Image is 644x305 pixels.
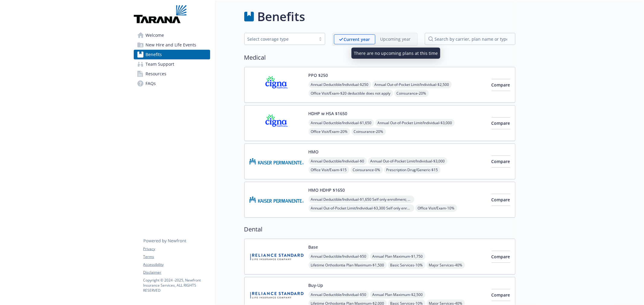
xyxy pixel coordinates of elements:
a: Team Support [134,59,210,69]
span: Annual Deductible/Individual - $0 [309,157,367,165]
a: Resources [134,69,210,79]
span: Annual Out-of-Pocket Limit/Individual - $2,500 [372,81,452,88]
button: Compare [492,251,510,263]
button: Compare [492,79,510,91]
span: Team Support [146,59,175,69]
span: Compare [492,159,510,164]
h1: Benefits [258,8,305,26]
span: Coinsurance - 0% [351,166,383,174]
span: Annual Deductible/Individual - $50 [309,253,369,260]
span: Basic Services - 10% [388,261,425,269]
span: Prescription Drug/Generic - $15 [384,166,441,174]
img: Reliance Standard Life Insurance Company carrier logo [249,244,304,269]
img: CIGNA carrier logo [249,110,304,136]
span: Benefits [146,50,162,59]
h2: Medical [244,53,515,62]
a: Benefits [134,50,210,59]
span: New Hire and Life Events [146,40,197,50]
span: Compare [492,120,510,126]
span: Resources [146,69,167,79]
span: Major Services - 40% [427,261,465,269]
span: Annual Deductible/Individual - $1,650 [309,119,374,127]
p: Current year [344,36,370,42]
span: Compare [492,82,510,88]
span: Compare [492,292,510,298]
span: Coinsurance - 20% [351,128,386,135]
button: Compare [492,117,510,129]
h2: Dental [244,225,515,234]
div: Select coverage type [248,36,313,42]
span: Annual Plan Maximum - $1,750 [370,253,425,260]
span: FAQs [146,79,156,88]
span: Annual Plan Maximum - $2,500 [370,291,425,298]
span: Compare [492,254,510,259]
a: Disclaimer [143,270,210,275]
span: Annual Deductible/Individual - $250 [309,81,371,88]
img: Kaiser Permanente Insurance Company carrier logo [249,187,304,212]
a: Accessibility [143,262,210,267]
span: Annual Out-of-Pocket Limit/Individual - $3,000 [368,157,447,165]
a: Welcome [134,30,210,40]
span: Office Visit/Exam - $15 [309,166,349,174]
button: Base [309,244,318,250]
a: Terms [143,254,210,259]
p: Upcoming year [380,36,411,42]
button: Compare [492,289,510,301]
span: Annual Deductible/Individual - $50 [309,291,369,298]
button: HMO [309,149,319,155]
input: search by carrier, plan name or type [425,33,515,45]
span: Welcome [146,30,164,40]
button: Compare [492,156,510,168]
button: Buy-Up [309,282,323,288]
span: Office Visit/Exam - 10% [415,204,457,212]
button: Compare [492,194,510,206]
span: Annual Out-of-Pocket Limit/Individual - $3,000 [375,119,455,127]
span: Upcoming year [375,34,416,44]
span: Annual Out-of-Pocket Limit/Individual - $3,300 Self only enrollment; $3,300 for any one member wi... [309,204,414,212]
span: Compare [492,197,510,203]
a: Privacy [143,246,210,252]
a: New Hire and Life Events [134,40,210,50]
button: PPO $250 [309,72,328,78]
a: FAQs [134,79,210,88]
span: Office Visit/Exam - $20 deductible does not apply [309,90,393,97]
img: CIGNA carrier logo [249,72,304,98]
button: HDHP w HSA $1650 [309,110,348,117]
p: Copyright © 2024 - 2025 , Newfront Insurance Services, ALL RIGHTS RESERVED [143,278,210,293]
button: HMO HDHP $1650 [309,187,345,193]
img: Kaiser Permanente Insurance Company carrier logo [249,149,304,174]
span: Annual Deductible/Individual - $1,650 Self only enrollment; $3,300 for any one member within a Fa... [309,196,414,203]
span: Lifetime Orthodontia Plan Maximum - $1,500 [309,261,387,269]
span: Office Visit/Exam - 20% [309,128,350,135]
span: Coinsurance - 20% [394,90,429,97]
